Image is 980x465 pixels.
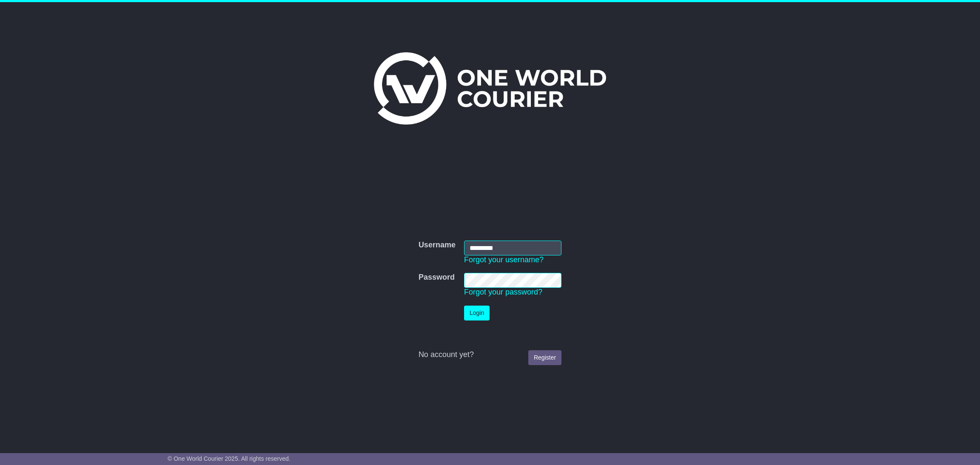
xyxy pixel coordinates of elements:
label: Username [419,241,456,250]
a: Forgot your username? [464,255,544,264]
button: Login [464,306,490,320]
span: © One World Courier 2025. All rights reserved. [168,455,291,462]
label: Password [419,273,455,282]
div: No account yet? [419,350,561,360]
img: One World [374,52,606,125]
a: Register [528,350,561,365]
a: Forgot your password? [464,288,542,296]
